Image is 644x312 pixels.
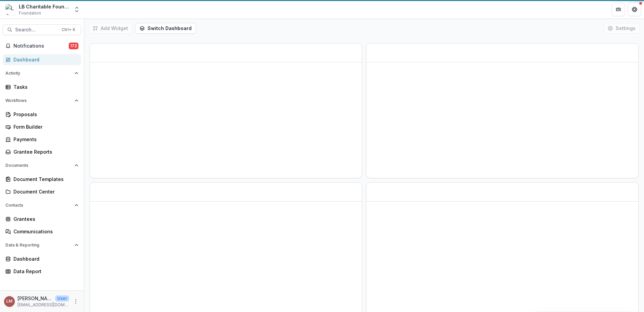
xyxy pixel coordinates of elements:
[18,295,53,302] p: [PERSON_NAME]
[612,3,625,16] button: Partners
[5,98,72,103] span: Workflows
[3,41,81,51] button: Notifications172
[603,23,640,34] button: Settings
[13,176,76,183] div: Document Templates
[3,68,81,79] button: Open Activity
[3,213,81,225] a: Grantees
[5,71,72,76] span: Activity
[13,43,69,49] span: Notifications
[60,26,77,33] div: Ctrl + K
[69,43,78,49] span: 172
[13,56,76,63] div: Dashboard
[5,243,72,248] span: Data & Reporting
[3,240,81,251] button: Open Data & Reporting
[88,23,132,34] button: Add Widget
[19,3,69,10] div: LB Charitable Foundation
[3,134,81,145] a: Payments
[3,54,81,65] a: Dashboard
[5,4,16,15] img: LB Charitable Foundation
[135,23,196,34] button: Switch Dashboard
[72,3,82,16] button: Open entity switcher
[13,111,76,118] div: Proposals
[13,136,76,143] div: Payments
[3,186,81,197] a: Document Center
[13,268,76,275] div: Data Report
[13,215,76,223] div: Grantees
[5,203,72,208] span: Contacts
[13,188,76,195] div: Document Center
[13,83,76,90] div: Tasks
[3,174,81,185] a: Document Templates
[13,255,76,262] div: Dashboard
[6,299,12,304] div: Loida Mendoza
[72,297,80,306] button: More
[18,302,69,308] p: [EMAIL_ADDRESS][DOMAIN_NAME]
[3,121,81,132] a: Form Builder
[628,3,641,16] button: Get Help
[3,160,81,171] button: Open Documents
[3,146,81,157] a: Grantee Reports
[3,109,81,120] a: Proposals
[3,24,81,35] button: Search...
[13,228,76,235] div: Communications
[3,226,81,237] a: Communications
[3,81,81,93] a: Tasks
[3,95,81,106] button: Open Workflows
[5,163,72,168] span: Documents
[55,295,69,302] p: User
[3,200,81,211] button: Open Contacts
[3,253,81,264] a: Dashboard
[19,10,41,16] span: Foundation
[13,148,76,155] div: Grantee Reports
[87,4,116,14] nav: breadcrumb
[3,266,81,277] a: Data Report
[13,123,76,130] div: Form Builder
[15,27,58,33] span: Search...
